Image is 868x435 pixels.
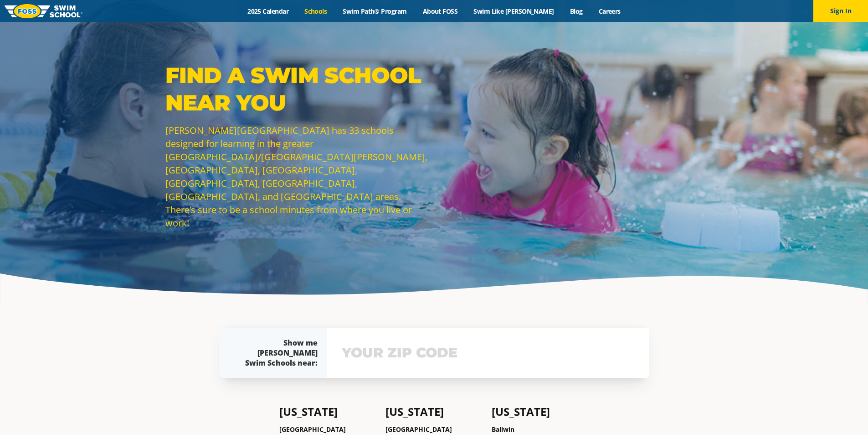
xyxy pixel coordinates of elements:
[415,7,466,16] a: About FOSS
[466,7,562,16] a: Swim Like [PERSON_NAME]
[165,62,430,116] p: Find a Swim School Near You
[165,124,430,230] p: [PERSON_NAME][GEOGRAPHIC_DATA] has 33 schools designed for learning in the greater [GEOGRAPHIC_DA...
[385,405,483,418] h4: [US_STATE]
[492,425,514,434] a: Ballwin
[385,425,452,434] a: [GEOGRAPHIC_DATA]
[339,340,637,366] input: YOUR ZIP CODE
[562,7,591,16] a: Blog
[335,7,415,16] a: Swim Path® Program
[492,405,589,418] h4: [US_STATE]
[237,338,318,368] div: Show me [PERSON_NAME] Swim Schools near:
[279,425,346,434] a: [GEOGRAPHIC_DATA]
[279,405,376,418] h4: [US_STATE]
[240,7,297,16] a: 2025 Calendar
[5,4,82,18] img: FOSS Swim School Logo
[591,7,628,16] a: Careers
[297,7,335,16] a: Schools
